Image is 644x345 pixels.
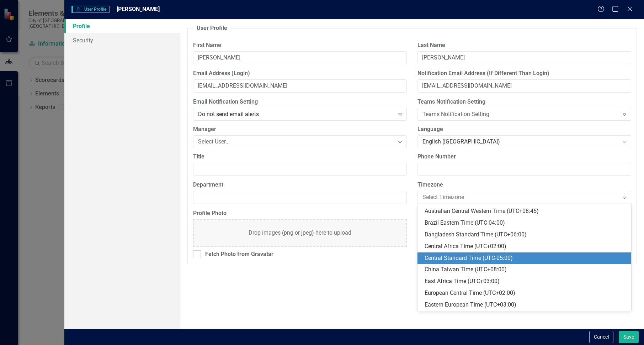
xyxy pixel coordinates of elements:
label: Manager [193,125,407,134]
div: Drop images (png or jpeg) here to upload [249,229,351,237]
div: Do not send email alerts [198,110,394,119]
div: Bangladesh Standard Time (UTC+06:00) [425,231,627,239]
a: Profile [64,19,180,33]
span: [PERSON_NAME] [117,6,160,12]
div: Fetch Photo from Gravatar [205,250,273,258]
div: Teams Notification Setting [422,110,618,119]
div: Central Africa Time (UTC+02:00) [425,242,627,251]
span: User Profile [71,6,110,13]
label: Title [193,153,407,161]
button: Cancel [589,331,613,343]
label: First Name [193,41,407,49]
legend: User Profile [193,24,231,32]
a: Security [64,33,180,47]
label: Teams Notification Setting [417,98,631,106]
label: Last Name [417,41,631,49]
div: English ([GEOGRAPHIC_DATA]) [422,137,618,146]
button: Save [619,331,639,343]
label: Notification Email Address (If Different Than Login) [417,69,631,78]
label: Profile Photo [193,209,407,218]
div: East Africa Time (UTC+03:00) [425,277,627,286]
div: European Central Time (UTC+02:00) [425,289,627,297]
div: Brazil Eastern Time (UTC-04:00) [425,219,627,227]
label: Department [193,181,407,189]
div: Central Standard Time (UTC-05:00) [425,254,627,262]
label: Email Address (Login) [193,69,407,78]
label: Language [417,125,631,134]
label: Phone Number [417,153,631,161]
div: Select User... [198,137,394,146]
div: Eastern European Time (UTC+03:00) [425,301,627,309]
label: Email Notification Setting [193,98,407,106]
div: China Taiwan Time (UTC+08:00) [425,266,627,274]
div: Australian Central Western Time (UTC+08:45) [425,207,627,215]
label: Timezone [417,181,631,189]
